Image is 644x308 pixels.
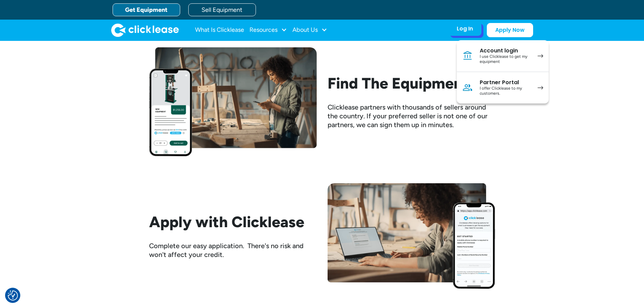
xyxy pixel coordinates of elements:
[480,54,531,65] div: I use Clicklease to get my equipment
[188,3,256,16] a: Sell Equipment
[538,86,543,90] img: arrow
[328,103,495,129] div: Clicklease partners with thousands of sellers around the country. If your preferred seller is not...
[111,23,179,37] img: Clicklease logo
[487,23,533,37] a: Apply Now
[480,47,531,54] div: Account login
[457,40,549,103] nav: Log In
[8,290,18,301] img: Revisit consent button
[111,23,179,37] a: home
[149,241,317,259] div: Complete our easy application. There's no risk and won't affect your credit.
[292,23,327,37] div: About Us
[328,74,495,92] h2: Find The Equipment
[480,86,531,96] div: I offer Clicklease to my customers.
[113,3,180,16] a: Get Equipment
[8,290,18,301] button: Consent Preferences
[462,82,473,93] img: Person icon
[462,50,473,61] img: Bank icon
[457,72,549,103] a: Partner PortalI offer Clicklease to my customers.
[457,25,473,32] div: Log In
[457,40,549,72] a: Account loginI use Clicklease to get my equipment
[328,183,495,288] img: Woman filling out clicklease get started form on her computer
[538,54,543,58] img: arrow
[149,213,317,231] h2: Apply with Clicklease
[249,23,287,37] div: Resources
[149,47,317,156] img: Woman looking at her phone while standing beside her workbench with half assembled chair
[480,79,531,86] div: Partner Portal
[195,23,244,37] a: What Is Clicklease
